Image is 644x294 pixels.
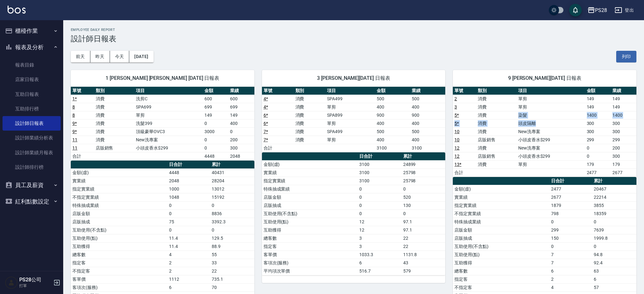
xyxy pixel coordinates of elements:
td: 22214 [592,193,636,201]
td: 500 [375,127,410,136]
td: 88.9 [210,242,254,250]
td: 4 [167,250,210,259]
td: 33 [210,259,254,267]
td: 2677 [611,168,636,177]
td: 單剪 [325,119,375,127]
td: 55 [210,250,254,259]
td: 2 [550,275,592,283]
p: 打單 [19,283,52,289]
td: 消費 [94,111,135,119]
td: 0 [592,218,636,226]
td: SPA499 [325,127,375,136]
td: 互助使用(點) [71,234,167,242]
td: 300 [585,119,611,127]
td: 600 [228,95,254,103]
td: 600 [203,95,228,103]
td: 總客數 [453,267,550,275]
td: 互助使用(不含點) [262,209,358,218]
td: 7 [550,259,592,267]
td: 300 [611,119,636,127]
td: 消費 [294,103,326,111]
th: 金額 [203,87,228,95]
td: 75 [167,218,210,226]
td: 3 [358,234,402,242]
td: 0 [585,152,611,160]
td: 299 [585,136,611,144]
td: 6 [592,275,636,283]
th: 單號 [71,87,94,95]
td: 店販銷售 [476,152,517,160]
th: 項目 [325,87,375,95]
a: 設計師業績月報表 [3,145,61,160]
td: 900 [410,111,445,119]
div: PS28 [595,6,607,14]
td: 516.7 [358,267,402,275]
td: 互助使用(不含點) [453,242,550,250]
td: 特殊抽成業績 [71,201,167,209]
td: 94.8 [592,250,636,259]
td: SPA499 [325,95,375,103]
table: a dense table [262,152,446,275]
td: 0 [358,185,402,193]
span: 1 [PERSON_NAME] [PERSON_NAME] [DATE] 日報表 [78,75,247,81]
td: 12 [358,226,402,234]
td: 149 [228,111,254,119]
td: 1999.8 [592,234,636,242]
td: 6 [358,259,402,267]
td: 店販金額 [71,209,167,218]
td: 0 [167,226,210,234]
td: 指定客 [71,259,167,267]
td: 25798 [402,177,446,185]
td: 3392.3 [210,218,254,226]
td: 3855 [592,201,636,209]
td: 單剪 [325,103,375,111]
th: 單號 [262,87,294,95]
td: 4448 [203,152,228,160]
span: 9 [PERSON_NAME][DATE] 日報表 [460,75,629,81]
td: 699 [228,103,254,111]
td: 97.1 [402,218,446,226]
a: 設計師日報表 [3,116,61,131]
td: 總客數 [71,250,167,259]
a: 報表目錄 [3,58,61,72]
td: New洗專案 [134,136,203,144]
td: 200 [228,136,254,144]
td: 6 [550,267,592,275]
td: 4 [550,283,592,291]
th: 累計 [402,152,446,161]
td: 消費 [94,95,135,103]
td: 0 [550,218,592,226]
a: 12 [454,154,459,159]
button: 昨天 [90,51,110,62]
td: 指定實業績 [453,201,550,209]
th: 類別 [294,87,326,95]
td: 0 [358,193,402,201]
td: 25798 [402,168,446,177]
td: 11.4 [167,234,210,242]
td: 8836 [210,209,254,218]
td: 6 [167,283,210,291]
td: 22 [402,242,446,250]
td: 單剪 [325,136,375,144]
td: 900 [375,111,410,119]
td: 店販抽成 [71,218,167,226]
td: 店販抽成 [262,201,358,209]
td: 70 [210,283,254,291]
td: 消費 [476,103,517,111]
button: 櫃檯作業 [3,23,61,39]
button: [DATE] [129,51,153,62]
td: 735.1 [210,275,254,283]
th: 累計 [210,161,254,169]
td: 小頭皮香水$299 [517,152,585,160]
td: 4448 [167,168,210,177]
th: 金額 [375,87,410,95]
td: SPA699 [134,103,203,111]
td: 520 [402,193,446,201]
a: 8 [72,113,75,118]
td: 1000 [167,185,210,193]
td: 28204 [210,177,254,185]
button: 紅利點數設定 [3,193,61,210]
td: 消費 [476,95,517,103]
td: 不指定客 [71,267,167,275]
td: 互助使用(不含點) [71,226,167,234]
